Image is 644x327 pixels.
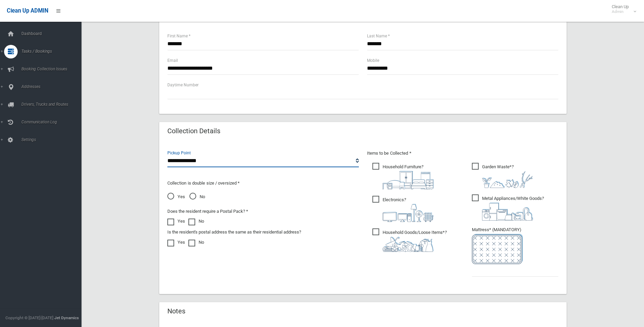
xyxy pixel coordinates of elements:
[472,194,544,221] span: Metal Appliances/White Goods
[482,203,533,221] img: 36c1b0289cb1767239cdd3de9e694f19.png
[167,228,301,236] label: Is the resident's postal address the same as their residential address?
[472,234,523,264] img: e7408bece873d2c1783593a074e5cb2f.png
[612,9,629,14] small: Admin
[383,171,434,189] img: aa9efdbe659d29b613fca23ba79d85cb.png
[159,305,194,318] header: Notes
[167,207,248,216] label: Does the resident require a Postal Pack? *
[19,84,87,89] span: Addresses
[19,31,87,36] span: Dashboard
[482,164,533,188] i: ?
[167,179,359,187] p: Collection is double size / oversized *
[188,217,204,225] label: No
[188,238,204,246] label: No
[19,49,87,54] span: Tasks / Bookings
[472,163,533,188] span: Garden Waste*
[372,196,434,222] span: Electronics
[19,120,87,124] span: Communication Log
[7,7,48,14] span: Clean Up ADMIN
[167,193,185,201] span: Yes
[5,315,53,320] span: Copyright © [DATE]-[DATE]
[167,217,185,225] label: Yes
[372,228,447,252] span: Household Goods/Loose Items*
[383,237,434,252] img: b13cc3517677393f34c0a387616ef184.png
[54,315,79,320] strong: Jet Dynamics
[159,124,228,138] header: Collection Details
[472,227,558,264] span: Mattress* (MANDATORY)
[608,4,636,14] span: Clean Up
[383,230,447,252] i: ?
[383,164,434,189] i: ?
[367,149,558,157] p: Items to be Collected *
[167,238,185,246] label: Yes
[19,137,87,142] span: Settings
[482,171,533,188] img: 4fd8a5c772b2c999c83690221e5242e0.png
[372,163,434,189] span: Household Furniture
[482,196,544,221] i: ?
[19,102,87,107] span: Drivers, Trucks and Routes
[19,67,87,71] span: Booking Collection Issues
[383,197,434,222] i: ?
[383,204,434,222] img: 394712a680b73dbc3d2a6a3a7ffe5a07.png
[189,193,205,201] span: No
